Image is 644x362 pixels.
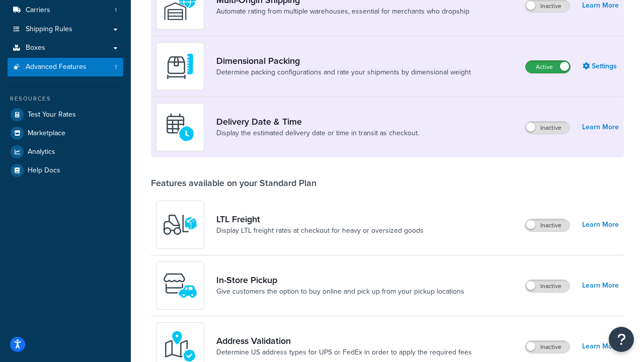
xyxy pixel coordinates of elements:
[216,214,424,225] a: LTL Freight
[8,58,123,76] li: Advanced Features
[26,44,45,52] span: Boxes
[525,280,570,292] label: Inactive
[609,327,634,352] button: Open Resource Center
[216,335,472,346] a: Address Validation
[26,6,50,15] span: Carriers
[8,143,123,161] a: Analytics
[163,207,198,242] img: y79ZsPf0fXUFUhFXDzUgf+ktZg5F2+ohG75+v3d2s1D9TjoU8PiyCIluIjV41seZevKCRuEjTPPOKHJsQcmKCXGdfprl3L4q7...
[163,49,198,84] img: DTVBYsAAAAAASUVORK5CYII=
[216,347,472,357] a: Determine US address types for UPS or FedEx in order to apply the required fees
[28,129,65,138] span: Marketplace
[26,25,72,34] span: Shipping Rules
[163,268,198,303] img: wfgcfpwTIucLEAAAAASUVORK5CYII=
[28,111,76,119] span: Test Your Rates
[582,218,619,232] a: Learn More
[8,39,123,57] a: Boxes
[8,1,123,20] li: Carriers
[8,161,123,179] a: Help Docs
[216,116,419,127] a: Delivery Date & Time
[8,1,123,20] a: Carriers1
[525,122,570,134] label: Inactive
[151,177,316,189] div: Features available on your Standard Plan
[216,275,464,286] a: In-Store Pickup
[28,166,60,175] span: Help Docs
[582,120,619,134] a: Learn More
[216,67,471,77] a: Determine packing configurations and rate your shipments by dimensional weight
[8,20,123,39] a: Shipping Rules
[216,55,471,66] a: Dimensional Packing
[525,219,570,231] label: Inactive
[525,341,570,353] label: Inactive
[8,58,123,76] a: Advanced Features1
[582,279,619,293] a: Learn More
[582,339,619,353] a: Learn More
[8,106,123,124] a: Test Your Rates
[28,148,55,156] span: Analytics
[216,226,424,236] a: Display LTL freight rates at checkout for heavy or oversized goods
[216,7,469,17] a: Automate rating from multiple warehouses, essential for merchants who dropship
[216,287,464,297] a: Give customers the option to buy online and pick up from your pickup locations
[115,63,117,71] span: 1
[115,6,117,15] span: 1
[8,95,123,103] div: Resources
[526,61,570,73] label: Active
[216,128,419,138] a: Display the estimated delivery date or time in transit as checkout.
[583,59,619,73] a: Settings
[163,110,198,145] img: gfkeb5ejjkALwAAAABJRU5ErkJggg==
[26,63,87,71] span: Advanced Features
[8,124,123,142] a: Marketplace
